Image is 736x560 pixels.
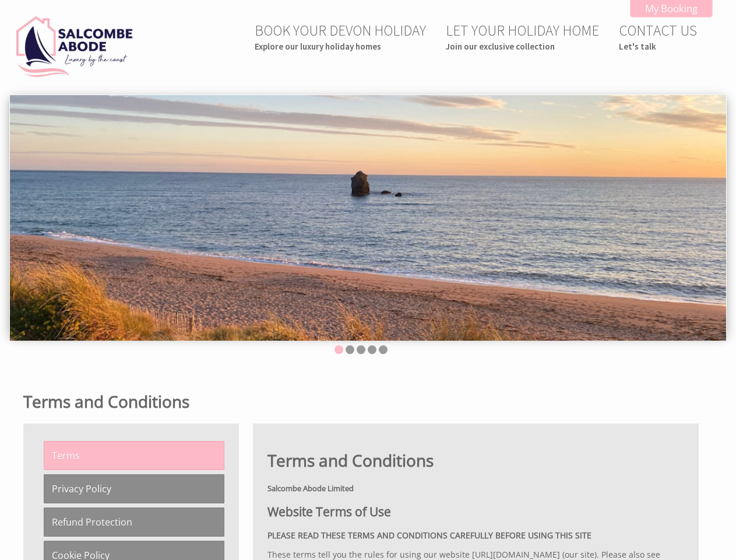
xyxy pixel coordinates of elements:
img: Salcombe Abode [16,16,133,77]
h1: Terms and Conditions [23,390,699,412]
a: Privacy Policy [44,474,224,503]
a: Terms [44,441,224,470]
strong: PLEASE READ THESE TERMS AND CONDITIONS CAREFULLY BEFORE USING THIS SITE [267,530,591,541]
h2: Website Terms of Use [267,503,684,520]
strong: Salcombe Abode Limited [267,483,354,494]
a: LET YOUR HOLIDAY HOMEJoin our exclusive collection [446,21,599,52]
a: CONTACT USLet's talk [619,21,697,52]
small: Join our exclusive collection [446,41,599,52]
a: BOOK YOUR DEVON HOLIDAYExplore our luxury holiday homes [255,21,426,52]
a: Refund Protection [44,508,224,537]
h1: Terms and Conditions [267,449,684,471]
small: Explore our luxury holiday homes [255,41,426,52]
small: Let's talk [619,41,697,52]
